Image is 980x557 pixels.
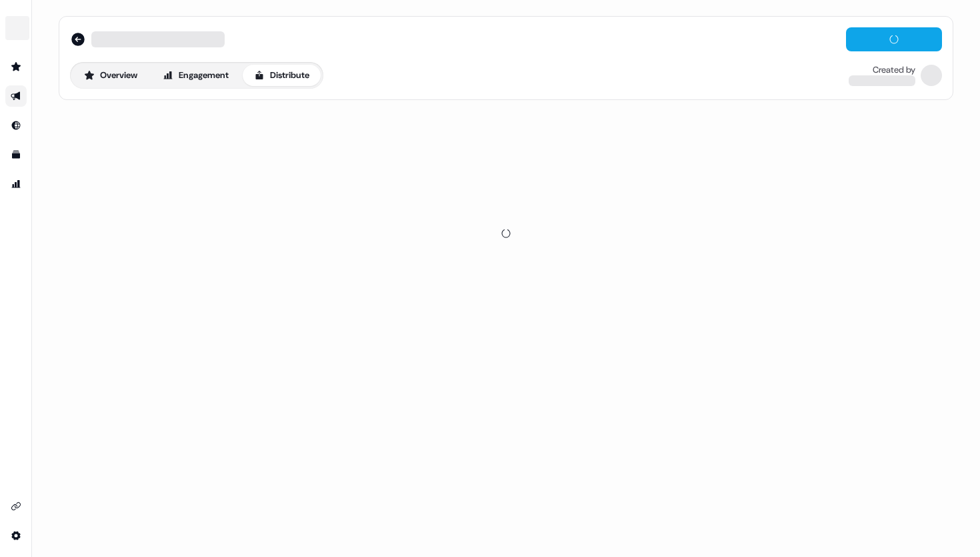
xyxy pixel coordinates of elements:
button: Engagement [151,65,240,86]
a: Go to integrations [5,496,27,517]
a: Go to templates [5,144,27,165]
a: Go to prospects [5,56,27,77]
a: Go to outbound experience [5,85,27,107]
button: Overview [73,65,149,86]
div: Created by [873,65,915,75]
a: Go to integrations [5,525,27,546]
a: Go to attribution [5,173,27,195]
a: Go to Inbound [5,115,27,136]
button: Distribute [243,65,321,86]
